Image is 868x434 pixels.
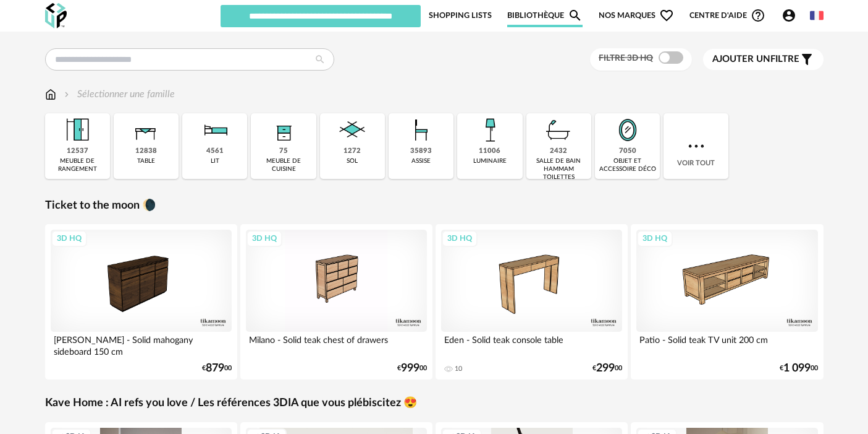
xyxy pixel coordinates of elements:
[267,113,300,147] img: Rangement.png
[611,113,644,147] img: Miroir.png
[599,4,674,27] span: Nos marques
[45,3,67,28] img: OXP
[246,230,282,246] div: 3D HQ
[637,230,673,246] div: 3D HQ
[343,147,361,156] div: 1272
[206,364,224,373] span: 879
[198,113,232,147] img: Literie.png
[441,332,623,357] div: Eden - Solid teak console table
[240,224,433,380] a: 3D HQ Milano - Solid teak chest of drawers €99900
[62,87,175,102] div: Sélectionner une famille
[202,364,232,373] div: € 00
[780,364,818,373] div: € 00
[712,54,770,64] span: Ajouter un
[45,396,417,410] a: Kave Home : AI refs you love / Les références 3DIA que vous plébiscitez 😍
[45,224,238,380] a: 3D HQ [PERSON_NAME] - Solid mahogany sideboard 150 cm €87900
[751,8,765,23] span: Help Circle Outline icon
[206,147,224,156] div: 4561
[507,4,583,27] a: BibliothèqueMagnify icon
[246,332,428,357] div: Milano - Solid teak chest of drawers
[51,332,232,357] div: [PERSON_NAME] - Solid mahogany sideboard 150 cm
[636,332,818,357] div: Patio - Solid teak TV unit 200 cm
[347,157,358,165] div: sol
[703,49,824,70] button: Ajouter unfiltre Filter icon
[619,147,636,156] div: 7050
[335,113,369,147] img: Sol.png
[51,230,87,246] div: 3D HQ
[411,157,431,165] div: assise
[479,147,500,156] div: 11006
[442,230,478,246] div: 3D HQ
[397,364,427,373] div: € 00
[592,364,622,373] div: € 00
[67,147,88,156] div: 12537
[664,113,728,179] div: Voir tout
[429,4,492,27] a: Shopping Lists
[211,157,219,165] div: lit
[659,8,674,23] span: Heart Outline icon
[279,147,288,156] div: 75
[782,8,802,23] span: Account Circle icon
[137,157,155,165] div: table
[62,87,72,102] img: svg+xml;base64,PHN2ZyB3aWR0aD0iMTYiIGhlaWdodD0iMTYiIHZpZXdCb3g9IjAgMCAxNiAxNiIgZmlsbD0ibm9uZSIgeG...
[799,52,814,67] span: Filter icon
[473,113,507,147] img: Luminaire.png
[405,113,438,147] img: Assise.png
[810,9,824,22] img: fr
[712,53,799,66] span: filtre
[783,364,811,373] span: 1 099
[49,157,106,173] div: meuble de rangement
[45,87,56,102] img: svg+xml;base64,PHN2ZyB3aWR0aD0iMTYiIGhlaWdodD0iMTciIHZpZXdCb3g9IjAgMCAxNiAxNyIgZmlsbD0ibm9uZSIgeG...
[401,364,419,373] span: 999
[599,157,656,173] div: objet et accessoire déco
[689,8,765,23] span: Centre d'aideHelp Circle Outline icon
[631,224,824,380] a: 3D HQ Patio - Solid teak TV unit 200 cm €1 09900
[530,157,588,181] div: salle de bain hammam toilettes
[410,147,432,156] div: 35893
[568,8,583,23] span: Magnify icon
[129,113,162,147] img: Table.png
[685,135,707,157] img: more.7b13dc1.svg
[599,54,653,63] span: Filtre 3D HQ
[455,365,462,373] div: 10
[45,199,156,213] a: Ticket to the moon 🌘
[255,157,312,173] div: meuble de cuisine
[436,224,628,380] a: 3D HQ Eden - Solid teak console table 10 €29900
[61,113,94,147] img: Meuble%20de%20rangement.png
[782,8,796,23] span: Account Circle icon
[473,157,507,165] div: luminaire
[596,364,615,373] span: 299
[542,113,575,147] img: Salle%20de%20bain.png
[550,147,567,156] div: 2432
[135,147,157,156] div: 12838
